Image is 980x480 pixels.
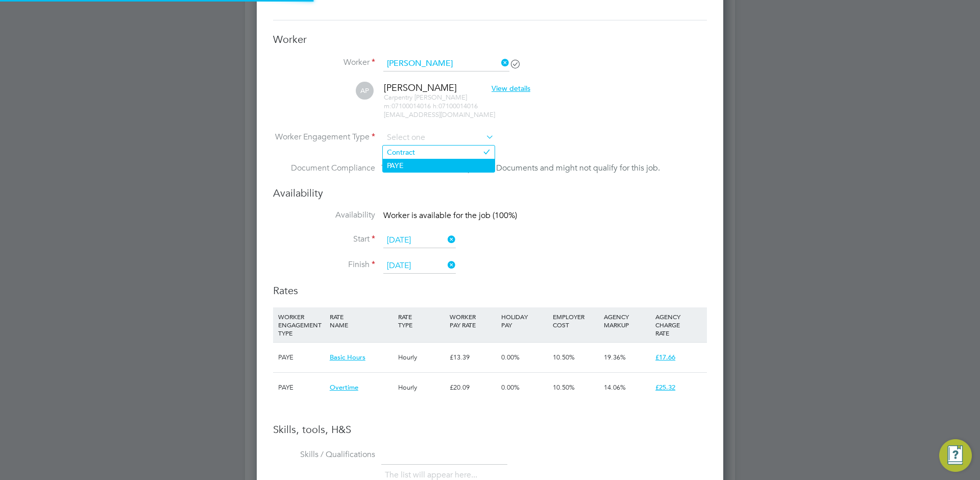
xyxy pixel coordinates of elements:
input: Search for... [383,56,509,71]
span: 19.36% [604,353,626,362]
div: This worker has no Compliance Documents and might not qualify for this job. [381,162,660,174]
div: £20.09 [447,373,499,402]
label: Start [273,234,375,245]
h3: Worker [273,33,707,46]
div: Hourly [396,373,447,402]
span: £25.32 [655,383,675,392]
span: m: [384,102,391,110]
span: 10.50% [553,383,575,392]
div: WORKER PAY RATE [447,307,499,334]
span: 07100014016 [433,102,478,110]
div: PAYE [276,373,327,402]
li: PAYE [383,159,495,172]
span: 10.50% [553,353,575,362]
input: Select one [383,233,456,248]
label: Document Compliance [273,162,375,174]
label: Finish [273,259,375,270]
li: Contract [383,146,495,159]
label: Availability [273,210,375,221]
span: AP [356,82,374,100]
span: Worker is available for the job (100%) [383,210,517,221]
span: 14.06% [604,383,626,392]
div: £13.39 [447,343,499,372]
span: Carpentry [PERSON_NAME] [384,93,467,102]
div: PAYE [276,343,327,372]
span: h: [433,102,438,110]
div: EMPLOYER COST [550,307,602,334]
div: RATE NAME [327,307,396,334]
div: HOLIDAY PAY [499,307,550,334]
input: Select one [383,258,456,274]
input: Select one [383,130,494,146]
div: WORKER ENGAGEMENT TYPE [276,307,327,342]
h3: Availability [273,186,707,200]
span: 07100014016 [384,102,431,110]
span: £17.66 [655,353,675,362]
span: 0.00% [501,353,520,362]
span: Basic Hours [330,353,365,362]
div: Hourly [396,343,447,372]
button: Engage Resource Center [939,439,972,472]
div: AGENCY MARKUP [601,307,653,334]
label: Skills / Qualifications [273,449,375,460]
span: Overtime [330,383,358,392]
div: AGENCY CHARGE RATE [653,307,704,342]
span: [EMAIL_ADDRESS][DOMAIN_NAME] [384,110,495,119]
h3: Rates [273,284,707,297]
h3: Skills, tools, H&S [273,423,707,436]
label: Worker Engagement Type [273,132,375,142]
label: Worker [273,57,375,68]
div: RATE TYPE [396,307,447,334]
span: View details [492,84,530,93]
span: 0.00% [501,383,520,392]
span: [PERSON_NAME] [384,82,457,93]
